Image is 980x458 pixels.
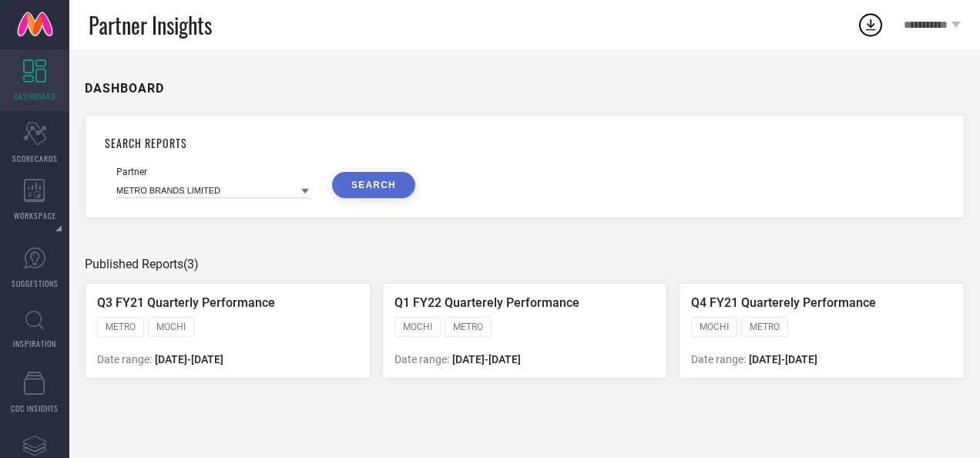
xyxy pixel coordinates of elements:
span: METRO [453,322,483,332]
h1: SEARCH REPORTS [105,135,945,151]
span: INSPIRATION [13,338,56,349]
span: MOCHI [156,322,186,332]
span: Q4 FY21 Quarterely Performance [691,295,876,310]
span: [DATE] - [DATE] [155,353,223,365]
span: Q1 FY22 Quarterely Performance [394,295,579,310]
span: SUGGESTIONS [12,278,59,289]
button: SEARCH [332,172,415,198]
span: MOCHI [403,322,432,332]
span: METRO [106,322,136,332]
span: SCORECARDS [12,153,58,164]
span: WORKSPACE [14,210,56,221]
span: MOCHI [700,322,729,332]
span: Q3 FY21 Quarterly Performance [97,295,275,310]
span: Partner Insights [89,9,212,41]
span: DASHBOARD [14,90,55,102]
span: [DATE] - [DATE] [749,353,817,365]
div: Published Reports (3) [85,257,965,271]
span: CDC INSIGHTS [11,402,59,414]
span: METRO [750,322,780,332]
h1: DASHBOARD [85,81,164,96]
span: Date range: [97,353,152,365]
div: Open download list [857,11,884,39]
span: [DATE] - [DATE] [452,353,521,365]
span: Date range: [691,353,746,365]
span: Date range: [394,353,449,365]
div: Partner [116,167,309,177]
